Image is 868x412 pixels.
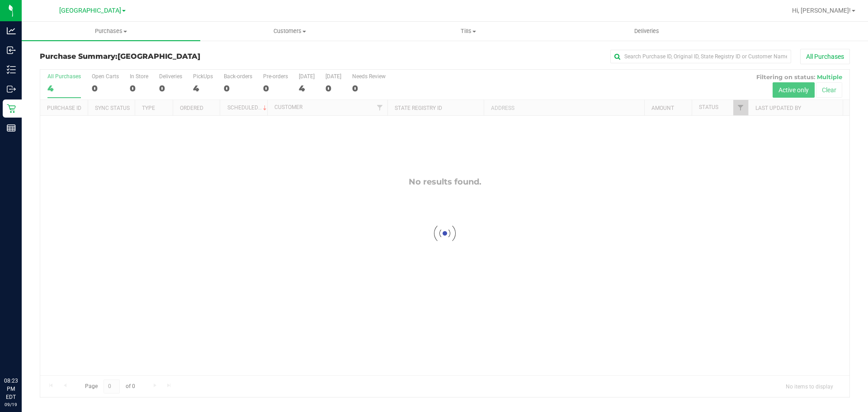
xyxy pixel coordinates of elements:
[7,104,16,113] inline-svg: Retail
[610,50,791,63] input: Search Purchase ID, Original ID, State Registry ID or Customer Name...
[200,22,379,41] a: Customers
[7,65,16,74] inline-svg: Inventory
[800,49,850,64] button: All Purchases
[7,85,16,94] inline-svg: Outbound
[7,123,16,133] inline-svg: Reports
[201,27,378,35] span: Customers
[22,27,200,35] span: Purchases
[9,340,36,367] iframe: Resource center
[4,401,18,408] p: 09/19
[792,7,851,14] span: Hi, [PERSON_NAME]!
[557,22,736,41] a: Deliveries
[7,26,16,35] inline-svg: Analytics
[40,52,310,61] h3: Purchase Summary:
[379,27,557,35] span: Tills
[118,52,200,61] span: [GEOGRAPHIC_DATA]
[22,22,200,41] a: Purchases
[59,7,121,14] span: [GEOGRAPHIC_DATA]
[4,377,18,401] p: 08:23 PM EDT
[7,46,16,55] inline-svg: Inbound
[622,27,671,35] span: Deliveries
[379,22,557,41] a: Tills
